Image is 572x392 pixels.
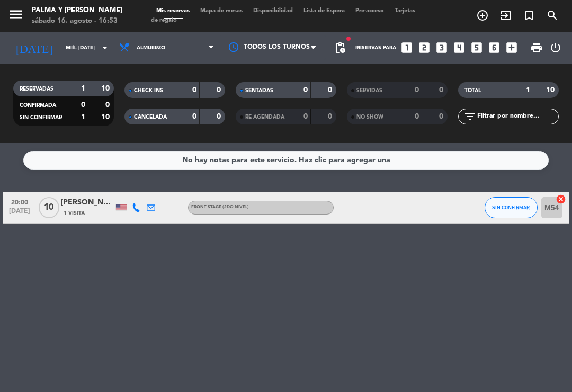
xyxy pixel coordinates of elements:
[328,86,334,94] strong: 0
[356,114,383,120] span: NO SHOW
[32,16,122,26] div: sábado 16. agosto - 16:53
[492,204,530,210] span: SIN CONFIRMAR
[303,86,308,94] strong: 0
[549,41,562,54] i: power_settings_new
[101,113,112,121] strong: 10
[245,114,284,120] span: RE AGENDADA
[350,8,389,14] span: Pre-acceso
[439,86,445,94] strong: 0
[8,6,24,26] button: menu
[217,113,223,120] strong: 0
[328,113,334,120] strong: 0
[470,41,484,55] i: looks_5
[452,41,466,55] i: looks_4
[134,88,163,93] span: CHECK INS
[355,45,396,51] span: Reservas para
[248,8,298,14] span: Disponibilidad
[298,8,350,14] span: Lista de Espera
[245,88,273,93] span: SENTADAS
[8,6,24,22] i: menu
[499,9,512,22] i: exit_to_app
[137,45,165,51] span: Almuerzo
[476,111,558,122] input: Filtrar por nombre...
[192,86,196,94] strong: 0
[541,6,564,24] span: BUSCAR
[523,9,535,22] i: turned_in_not
[345,35,352,42] span: fiber_manual_record
[99,41,111,54] i: arrow_drop_down
[191,205,249,209] span: ⁠⁠Front stage (2do Nivel)
[476,9,489,22] i: add_circle_outline
[556,194,566,204] i: cancel
[195,8,248,14] span: Mapa de mesas
[81,85,85,92] strong: 1
[417,41,431,55] i: looks_two
[547,32,564,64] div: LOG OUT
[217,86,223,94] strong: 0
[464,88,481,93] span: TOTAL
[415,113,419,120] strong: 0
[435,41,449,55] i: looks_3
[334,41,346,54] span: pending_actions
[463,110,476,123] i: filter_list
[439,113,445,120] strong: 0
[303,113,308,120] strong: 0
[6,208,33,220] span: [DATE]
[39,197,59,218] span: 10
[20,103,56,108] span: CONFIRMADA
[182,154,390,166] div: No hay notas para este servicio. Haz clic para agregar una
[487,41,501,55] i: looks_6
[6,195,33,208] span: 20:00
[400,41,414,55] i: looks_one
[20,115,62,120] span: SIN CONFIRMAR
[101,85,112,92] strong: 10
[105,101,112,109] strong: 0
[546,86,557,94] strong: 10
[192,113,196,120] strong: 0
[32,5,122,16] div: Palma y [PERSON_NAME]
[81,113,85,121] strong: 1
[471,6,494,24] span: RESERVAR MESA
[151,8,195,14] span: Mis reservas
[134,114,167,120] span: CANCELADA
[415,86,419,94] strong: 0
[505,41,519,55] i: add_box
[546,9,559,22] i: search
[517,6,541,24] span: Reserva especial
[81,101,85,109] strong: 0
[530,41,543,54] span: print
[64,209,85,218] span: 1 Visita
[494,6,517,24] span: WALK IN
[356,88,382,93] span: SERVIDAS
[526,86,530,94] strong: 1
[485,197,538,218] button: SIN CONFIRMAR
[20,86,53,92] span: RESERVADAS
[61,197,114,209] div: [PERSON_NAME]
[8,37,60,59] i: [DATE]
